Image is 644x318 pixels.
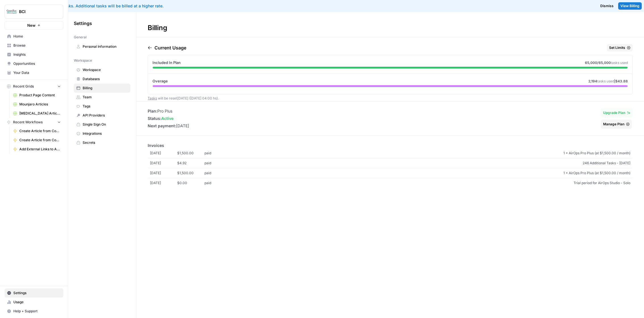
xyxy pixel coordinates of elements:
span: Insights [13,52,61,57]
button: Set Limits [607,44,633,51]
a: Billing [74,84,130,93]
a: Team [74,93,130,102]
span: View Billing [620,3,639,9]
a: Personal Information [74,42,130,51]
a: [DATE]$1,500.00paid1 × AirOps Pro Plus (at $1,500.00 / month) [148,168,633,178]
span: $0.00 [177,180,204,186]
span: tasks used [611,61,628,65]
a: Insights [5,50,63,59]
span: Mounjaro Articles [19,102,61,107]
span: New [27,22,35,28]
span: tasks used [597,79,614,83]
a: [DATE]$4.92paid246 Additional Tasks - [DATE] [148,158,633,168]
a: Your Data [5,68,63,77]
button: Recent Workflows [5,118,63,126]
a: View Billing [618,2,642,10]
button: Recent Grids [5,82,63,91]
a: Add External Links to Article [11,145,63,154]
div: Billing [136,23,178,32]
a: Secrets [74,138,130,147]
a: Workspace [74,65,130,74]
a: [DATE]$1,500.00paid1 × AirOps Pro Plus (at $1,500.00 / month) [148,148,633,158]
span: 1 × AirOps Pro Plus (at $1,500.00 / month) [232,151,630,156]
span: General [74,35,87,40]
span: API Providers [83,113,128,118]
span: Billing [83,86,128,91]
button: Manage Plan [601,120,632,129]
button: New [5,21,63,30]
span: Secrets [83,140,128,145]
a: Opportunities [5,59,63,68]
span: Included In Plan [152,60,181,65]
li: [DATE] [148,123,189,129]
span: 2,194 [588,79,597,83]
span: BCI [19,9,53,14]
span: Create Article from Content Brief - [MEDICAL_DATA] [19,138,61,143]
button: Upgrade Plan [601,108,633,117]
span: Recent Workflows [13,120,43,125]
a: Single Sign On [74,120,130,129]
span: [MEDICAL_DATA] Articles [19,111,61,116]
span: Upgrade Plan [603,110,625,115]
span: Add External Links to Article [19,147,61,152]
p: Current Usage [154,44,186,51]
span: Workspace [74,58,92,63]
span: paid [204,171,232,176]
span: paid [204,161,232,166]
span: [DATE] [150,171,177,176]
a: Tasks [148,96,157,100]
span: Recent Grids [13,84,34,89]
span: Next payment: [148,123,176,128]
a: [MEDICAL_DATA] Articles [11,109,63,118]
span: Settings [74,20,92,27]
span: 65,000 /65,000 [585,61,611,65]
span: 246 Additional Tasks - [DATE] [232,161,630,166]
span: Status: [148,116,161,121]
span: Overage [152,78,168,84]
span: Single Sign On [83,122,128,127]
span: $43.88 [615,79,628,83]
li: Pro Plus [148,108,189,114]
span: [DATE] [150,180,177,186]
span: Set Limits [609,45,625,50]
span: 1 × AirOps Pro Plus (at $1,500.00 / month) [232,171,630,176]
span: will be reset [DATE] ([DATE] 04:00 hs) . [148,96,219,100]
span: Opportunities [13,61,61,66]
a: Usage [5,298,63,307]
span: Tags [83,104,128,109]
span: paid [204,180,232,186]
span: Workspace [83,67,128,72]
a: Settings [5,288,63,298]
span: Help + Support [13,309,61,314]
a: Mounjaro Articles [11,100,63,109]
a: Databases [74,74,130,84]
span: [DATE] [150,151,177,156]
span: $4.92 [177,161,204,166]
span: Usage [13,300,61,305]
span: Product Page Content [19,93,61,98]
a: Tags [74,102,130,111]
span: Plan: [148,109,157,113]
img: BCI Logo [7,7,17,17]
span: active [161,116,173,121]
span: Manage Plan [603,122,624,127]
span: $1,500.00 [177,151,204,156]
span: [DATE] [150,161,177,166]
a: Create Article from Content Brief - [MEDICAL_DATA] [11,136,63,145]
a: Create Article from Content Brief - [PERSON_NAME] [11,126,63,136]
span: Create Article from Content Brief - [PERSON_NAME] [19,128,61,134]
a: API Providers [74,111,130,120]
span: Home [13,34,61,39]
button: Dismiss [598,2,616,10]
span: paid [204,151,232,156]
span: Trial period for AirOps Studio - Solo [232,180,630,186]
div: You've used your included tasks. Additional tasks will be billed at a higher rate. [5,3,380,9]
span: Dismiss [600,3,614,9]
span: $1,500.00 [177,171,204,176]
span: Your Data [13,70,61,75]
span: Integrations [83,131,128,136]
span: Databases [83,76,128,82]
button: Help + Support [5,307,63,316]
p: Invoices [148,143,633,148]
a: Home [5,32,63,41]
